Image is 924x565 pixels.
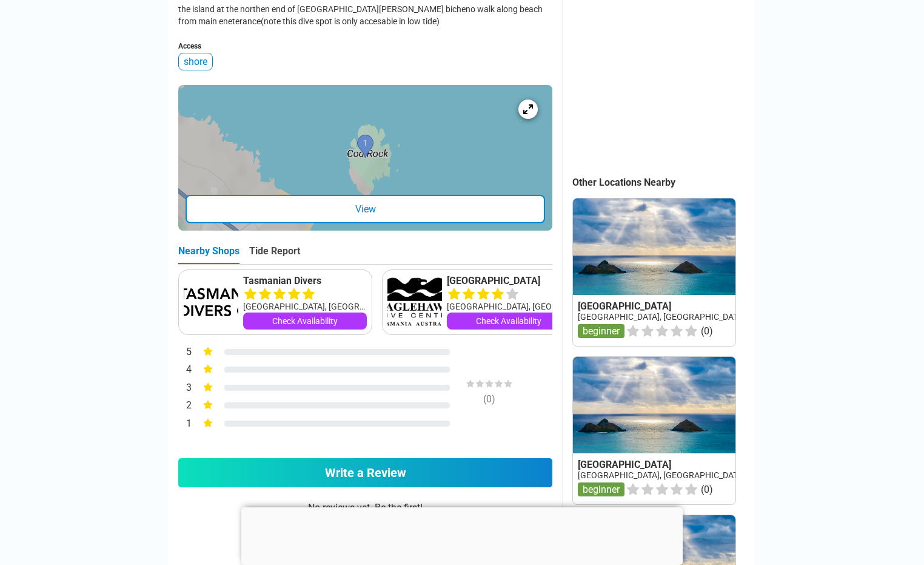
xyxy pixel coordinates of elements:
[447,313,571,330] a: Check Availability
[675,12,912,178] iframe: Sign in with Google Dialogue
[178,53,213,70] div: shore
[444,393,535,405] div: ( 0 )
[178,458,552,487] a: Write a Review
[184,275,238,330] img: Tasmanian Divers
[178,381,192,396] div: 3
[178,416,192,432] div: 1
[243,313,367,330] a: Check Availability
[178,345,192,360] div: 5
[186,195,545,223] div: View
[241,507,683,562] iframe: Advertisement
[249,245,300,264] div: Tide Report
[178,245,239,264] div: Nearby Shops
[243,300,367,313] div: [GEOGRAPHIC_DATA], [GEOGRAPHIC_DATA]
[178,362,192,378] div: 4
[243,275,367,287] a: Tasmanian Divers
[572,3,735,155] iframe: Advertisement
[572,177,755,188] div: Other Locations Nearby
[178,42,552,50] div: Access
[447,300,571,313] div: [GEOGRAPHIC_DATA], [GEOGRAPHIC_DATA]
[387,275,442,330] img: Eaglehawk Dive Centre
[178,85,552,231] a: entry mapView
[447,275,571,287] a: [GEOGRAPHIC_DATA]
[178,398,192,414] div: 2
